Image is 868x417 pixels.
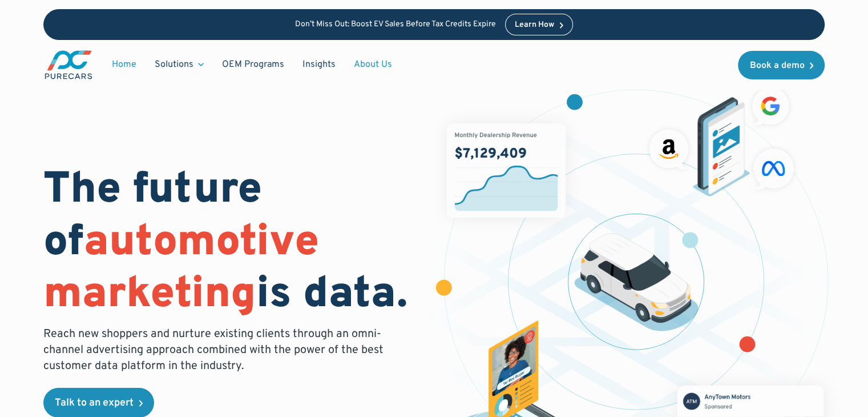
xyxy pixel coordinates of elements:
div: Book a demo [749,61,804,70]
p: Don’t Miss Out: Boost EV Sales Before Tax Credits Expire [295,20,496,30]
p: Reach new shoppers and nurture existing clients through an omni-channel advertising approach comb... [43,326,390,374]
a: Insights [293,54,345,75]
a: About Us [345,54,401,75]
a: Learn How [505,14,573,35]
a: Home [103,54,146,75]
img: purecars logo [43,49,94,81]
a: OEM Programs [213,54,293,75]
a: main [43,49,94,81]
a: Book a demo [738,51,825,79]
h1: The future of is data. [43,165,420,322]
img: chart showing monthly dealership revenue of $7m [447,123,565,218]
img: ads on social media and advertising partners [644,82,799,197]
div: Solutions [155,58,193,71]
img: illustration of a vehicle [574,233,699,331]
div: Solutions [146,54,213,75]
span: automotive marketing [43,216,319,323]
div: Learn How [515,21,554,29]
div: Talk to an expert [55,398,134,408]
